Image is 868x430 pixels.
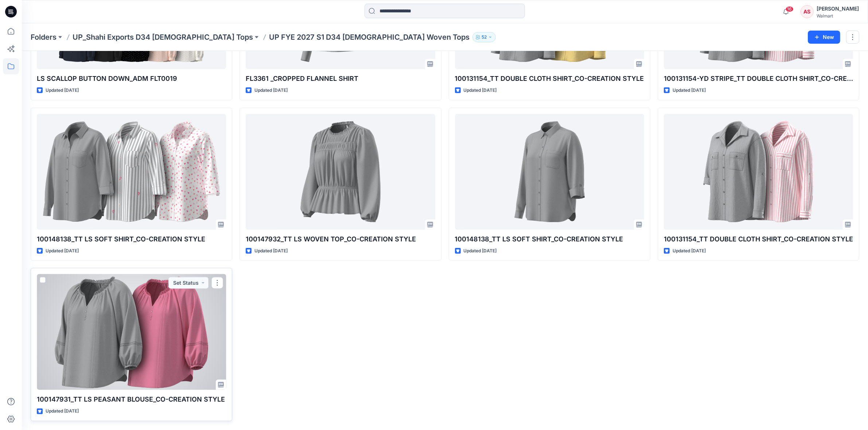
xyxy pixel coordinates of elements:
[46,87,79,94] p: Updated [DATE]
[664,74,853,84] p: 100131154-YD STRIPE_TT DOUBLE CLOTH SHIRT_CO-CREATION STYLE
[464,87,497,94] p: Updated [DATE]
[472,32,496,42] button: 52
[246,74,435,84] p: FL3361 _CROPPED FLANNEL SHIRT
[786,6,794,12] span: 16
[254,247,288,255] p: Updated [DATE]
[269,32,470,42] p: UP FYE 2027 S1 D34 [DEMOGRAPHIC_DATA] Woven Tops
[464,247,497,255] p: Updated [DATE]
[673,247,706,255] p: Updated [DATE]
[37,74,226,84] p: LS SCALLOP BUTTON DOWN_ADM FLT0019
[31,32,57,42] a: Folders
[37,234,226,244] p: 100148138_TT LS SOFT SHIRT_CO-CREATION STYLE
[455,234,644,244] p: 100148138_TT LS SOFT SHIRT_CO-CREATION STYLE
[482,33,487,41] p: 52
[673,87,706,94] p: Updated [DATE]
[73,32,253,42] a: UP_Shahi Exports D34 [DEMOGRAPHIC_DATA] Tops
[801,5,814,18] div: AS
[664,114,853,230] a: 100131154_TT DOUBLE CLOTH SHIRT_CO-CREATION STYLE
[817,4,859,13] div: [PERSON_NAME]
[808,31,840,44] button: New
[37,274,226,390] a: 100147931_TT LS PEASANT BLOUSE_CO-CREATION STYLE
[246,234,435,244] p: 100147932_TT LS WOVEN TOP_CO-CREATION STYLE
[455,114,644,230] a: 100148138_TT LS SOFT SHIRT_CO-CREATION STYLE
[46,407,79,415] p: Updated [DATE]
[817,13,859,19] div: Walmart
[37,394,226,405] p: 100147931_TT LS PEASANT BLOUSE_CO-CREATION STYLE
[664,234,853,244] p: 100131154_TT DOUBLE CLOTH SHIRT_CO-CREATION STYLE
[246,114,435,230] a: 100147932_TT LS WOVEN TOP_CO-CREATION STYLE
[46,247,79,255] p: Updated [DATE]
[254,87,288,94] p: Updated [DATE]
[37,114,226,230] a: 100148138_TT LS SOFT SHIRT_CO-CREATION STYLE
[455,74,644,84] p: 100131154_TT DOUBLE CLOTH SHIRT_CO-CREATION STYLE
